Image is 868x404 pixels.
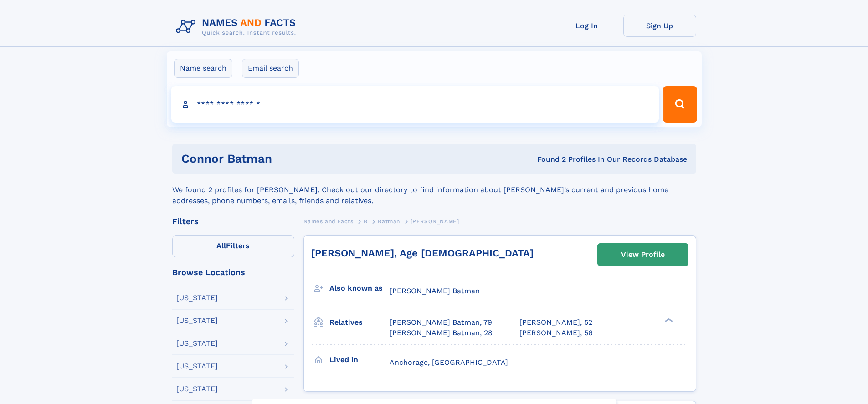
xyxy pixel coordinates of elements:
[172,217,294,225] div: Filters
[411,218,459,225] span: [PERSON_NAME]
[242,59,299,78] label: Email search
[621,244,665,265] div: View Profile
[390,358,508,367] span: Anchorage, [GEOGRAPHIC_DATA]
[329,281,390,296] h3: Also known as
[329,352,390,368] h3: Lived in
[303,215,354,227] a: Names and Facts
[176,317,218,324] div: [US_STATE]
[598,244,688,266] a: View Profile
[172,15,303,39] img: Logo Names and Facts
[172,235,294,257] label: Filters
[172,174,696,206] div: We found 2 profiles for [PERSON_NAME]. Check out our directory to find information about [PERSON_...
[181,153,405,164] h1: Connor Batman
[550,15,623,37] a: Log In
[329,315,390,330] h3: Relatives
[172,268,294,276] div: Browse Locations
[176,385,218,393] div: [US_STATE]
[176,340,218,347] div: [US_STATE]
[390,328,493,338] a: [PERSON_NAME] Batman, 28
[311,247,534,259] a: [PERSON_NAME], Age [DEMOGRAPHIC_DATA]
[176,294,218,302] div: [US_STATE]
[519,328,593,338] a: [PERSON_NAME], 56
[364,218,368,225] span: B
[390,286,480,295] span: [PERSON_NAME] Batman
[378,215,400,227] a: Batman
[519,317,592,327] a: [PERSON_NAME], 52
[176,363,218,370] div: [US_STATE]
[378,218,400,225] span: Batman
[171,86,659,123] input: search input
[390,317,492,327] a: [PERSON_NAME] Batman, 79
[663,86,697,123] button: Search Button
[174,59,232,78] label: Name search
[623,15,696,37] a: Sign Up
[405,154,687,164] div: Found 2 Profiles In Our Records Database
[216,241,226,250] span: All
[364,215,368,227] a: B
[663,317,673,323] div: ❯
